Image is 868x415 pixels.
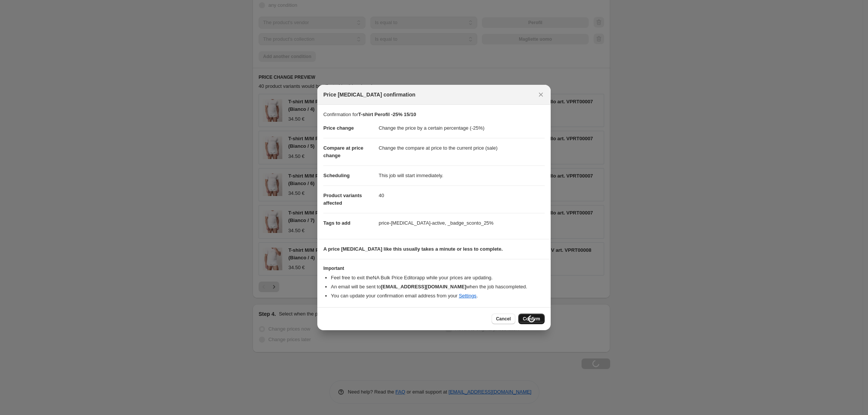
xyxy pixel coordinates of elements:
[459,293,477,299] a: Settings
[379,185,545,205] dd: 40
[331,292,545,300] li: You can update your confirmation email address from your .
[358,112,416,117] b: T-shirt Perofil -25% 15/10
[323,246,503,252] b: A price [MEDICAL_DATA] like this usually takes a minute or less to complete.
[323,193,362,206] span: Product variants affected
[496,316,511,322] span: Cancel
[492,314,515,324] button: Cancel
[331,274,545,282] li: Feel free to exit the NA Bulk Price Editor app while your prices are updating.
[379,138,545,158] dd: Change the compare at price to the current price (sale)
[379,165,545,185] dd: This job will start immediately.
[323,145,363,158] span: Compare at price change
[331,283,545,291] li: An email will be sent to when the job has completed .
[381,284,466,289] b: [EMAIL_ADDRESS][DOMAIN_NAME]
[323,125,354,131] span: Price change
[323,220,350,226] span: Tags to add
[379,118,545,138] dd: Change the price by a certain percentage (-25%)
[323,265,545,271] h3: Important
[379,213,545,233] dd: price-[MEDICAL_DATA]-active, _badge_sconto_25%
[536,89,546,100] button: Close
[323,91,416,98] span: Price [MEDICAL_DATA] confirmation
[323,111,545,118] p: Confirmation for
[323,173,350,178] span: Scheduling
